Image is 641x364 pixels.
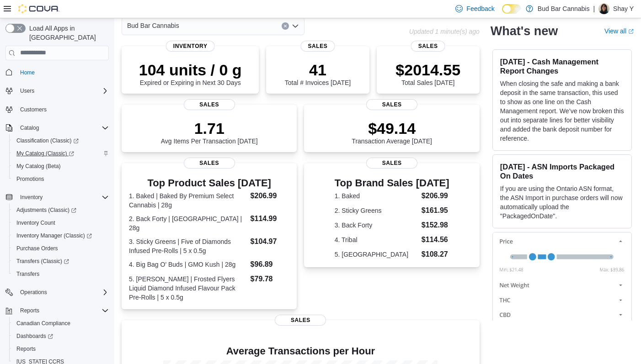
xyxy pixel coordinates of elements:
[593,3,595,14] p: |
[129,214,247,232] dt: 2. Back Forty | [GEOGRAPHIC_DATA] | 28g
[2,103,112,116] button: Customers
[13,174,48,185] a: Promotions
[500,57,624,75] h3: [DATE] - Cash Management Report Changes
[9,242,112,255] button: Purchase Orders
[13,135,109,146] span: Classification (Classic)
[2,121,112,134] button: Catalog
[422,190,449,201] dd: $206.99
[16,150,74,157] span: My Catalog (Classic)
[13,148,78,159] a: My Catalog (Classic)
[16,219,55,227] span: Inventory Count
[9,268,112,280] button: Transfers
[251,274,290,285] dd: $79.78
[16,206,76,214] span: Adjustments (Classic)
[422,234,449,245] dd: $114.56
[13,148,109,159] span: My Catalog (Classic)
[352,119,432,137] p: $49.14
[129,274,247,302] dt: 5. [PERSON_NAME] | Frosted Flyers Liquid Diamond Infused Flavour Pack Pre-Rolls | 5 x 0.5g
[335,206,418,215] dt: 2. Sticky Greens
[251,213,290,224] dd: $114.99
[16,345,36,353] span: Reports
[395,61,460,86] div: Total Sales [DATE]
[161,119,258,145] div: Avg Items Per Transaction [DATE]
[13,217,59,228] a: Inventory Count
[16,85,109,96] span: Users
[500,162,624,180] h3: [DATE] - ASN Imports Packaged On Dates
[409,28,480,35] p: Updated 1 minute(s) ago
[422,220,449,231] dd: $152.98
[13,243,109,254] span: Purchase Orders
[598,3,609,14] div: Shay Y
[2,66,112,79] button: Home
[9,160,112,173] button: My Catalog (Beta)
[502,4,521,14] input: Dark Mode
[26,24,109,42] span: Load All Apps in [GEOGRAPHIC_DATA]
[613,3,634,14] p: Shay Y
[16,67,109,78] span: Home
[9,173,112,185] button: Promotions
[20,124,39,132] span: Catalog
[366,99,417,110] span: Sales
[16,137,79,144] span: Classification (Classic)
[13,269,109,280] span: Transfers
[16,122,109,133] span: Catalog
[16,270,39,278] span: Transfers
[13,318,109,329] span: Canadian Compliance
[16,232,92,239] span: Inventory Manager (Classic)
[129,191,247,210] dt: 1. Baked | Baked By Premium Select Cannabis | 28g
[16,104,50,115] a: Customers
[13,331,57,342] a: Dashboards
[13,331,109,342] span: Dashboards
[9,330,112,343] a: Dashboards
[127,20,179,31] span: Bud Bar Cannabis
[166,41,215,52] span: Inventory
[9,134,112,147] a: Classification (Classic)
[500,79,624,143] p: When closing the safe and making a bank deposit in the same transaction, this used to show as one...
[335,235,418,244] dt: 4. Tribal
[285,61,351,86] div: Total # Invoices [DATE]
[129,178,289,189] h3: Top Product Sales [DATE]
[16,258,69,265] span: Transfers (Classic)
[13,243,62,254] a: Purchase Orders
[502,14,502,14] span: Dark Mode
[13,174,109,185] span: Promotions
[2,191,112,204] button: Inventory
[129,260,247,269] dt: 4. Big Bag O' Buds | GMO Kush | 28g
[9,229,112,242] a: Inventory Manager (Classic)
[13,205,109,216] span: Adjustments (Classic)
[604,27,634,35] a: View allExternal link
[466,4,494,13] span: Feedback
[335,178,449,189] h3: Top Brand Sales [DATE]
[13,256,109,267] span: Transfers (Classic)
[395,61,460,79] p: $2014.55
[13,135,82,146] a: Classification (Classic)
[9,343,112,355] button: Reports
[20,87,34,95] span: Users
[352,119,432,145] div: Transaction Average [DATE]
[538,3,590,14] p: Bud Bar Cannabis
[275,315,326,326] span: Sales
[422,205,449,216] dd: $161.95
[422,249,449,260] dd: $108.27
[161,119,258,137] p: 1.71
[335,221,418,230] dt: 3. Back Forty
[16,332,53,340] span: Dashboards
[2,286,112,299] button: Operations
[20,307,39,314] span: Reports
[292,22,299,30] button: Open list of options
[13,161,109,172] span: My Catalog (Beta)
[285,61,351,79] p: 41
[13,161,64,172] a: My Catalog (Beta)
[20,194,43,201] span: Inventory
[20,69,35,76] span: Home
[500,184,624,221] p: If you are using the Ontario ASN format, the ASN Import in purchase orders will now automatically...
[9,216,112,229] button: Inventory Count
[251,190,290,201] dd: $206.99
[129,346,472,357] h4: Average Transactions per Hour
[184,158,235,169] span: Sales
[2,304,112,317] button: Reports
[13,269,43,280] a: Transfers
[184,99,235,110] span: Sales
[13,318,74,329] a: Canadian Compliance
[16,192,46,203] button: Inventory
